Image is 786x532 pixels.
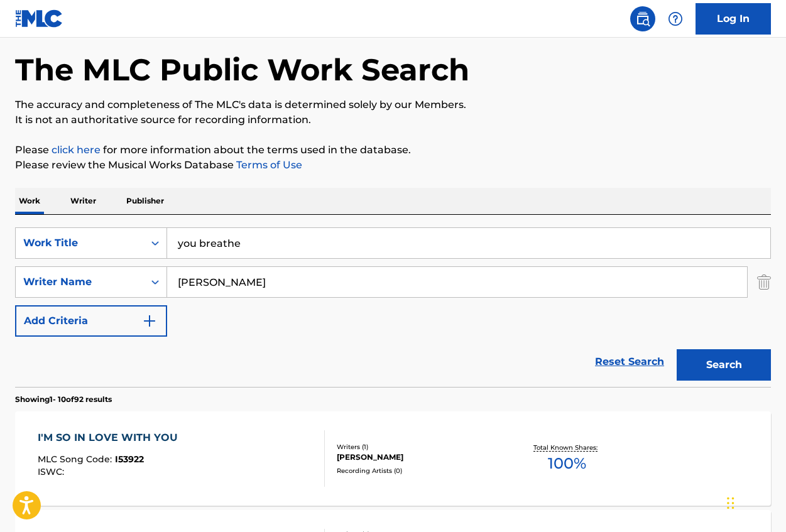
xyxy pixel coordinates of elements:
img: 9d2ae6d4665cec9f34b9.svg [142,313,157,328]
a: Terms of Use [234,159,302,171]
div: [PERSON_NAME] [337,452,505,463]
img: Delete Criterion [757,266,771,298]
button: Search [677,349,771,381]
span: MLC Song Code : [38,453,115,465]
iframe: Chat Widget [723,472,786,532]
a: I'M SO IN LOVE WITH YOUMLC Song Code:I53922ISWC:Writers (1)[PERSON_NAME]Recording Artists (0)Tota... [15,411,771,506]
span: 100 % [548,452,586,475]
img: MLC Logo [15,9,63,28]
div: Writers ( 1 ) [337,442,505,452]
p: Total Known Shares: [533,443,601,452]
p: It is not an authoritative source for recording information. [15,112,771,128]
span: I53922 [115,453,144,465]
div: Work Title [23,236,136,251]
p: Work [15,188,44,214]
span: ISWC : [38,466,67,477]
p: The accuracy and completeness of The MLC's data is determined solely by our Members. [15,97,771,112]
p: Please for more information about the terms used in the database. [15,143,771,158]
img: search [635,11,650,26]
p: Publisher [123,188,168,214]
a: click here [52,144,101,156]
div: Help [663,6,688,31]
div: I'M SO IN LOVE WITH YOU [38,430,184,445]
p: Showing 1 - 10 of 92 results [15,394,112,405]
p: Please review the Musical Works Database [15,158,771,173]
div: Writer Name [23,274,136,290]
img: help [668,11,683,26]
div: Drag [727,484,734,522]
button: Add Criteria [15,305,167,337]
form: Search Form [15,227,771,387]
p: Writer [67,188,100,214]
a: Log In [696,3,771,35]
div: Recording Artists ( 0 ) [337,466,505,475]
h1: The MLC Public Work Search [15,51,469,89]
a: Reset Search [589,348,670,376]
a: Public Search [630,6,655,31]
